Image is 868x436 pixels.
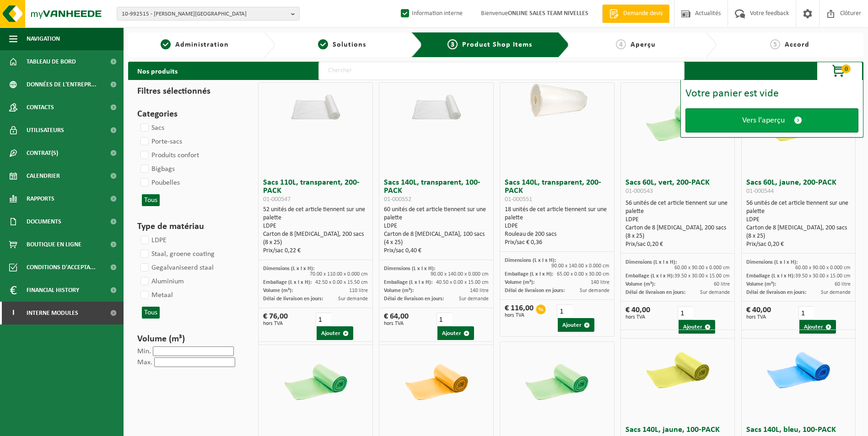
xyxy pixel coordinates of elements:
h3: Sacs 140L, transparent, 200-PACK [505,179,609,203]
button: Tous [142,194,160,206]
span: Dimensions (L x l x H): [746,260,798,265]
span: Product Shop Items [462,41,532,48]
span: 01-000551 [505,196,532,203]
button: 0 [817,62,863,80]
span: Contrat(s) [27,142,58,165]
div: Prix/sac 0,40 € [384,247,489,255]
label: Min. [137,348,151,355]
span: Navigation [27,27,60,50]
span: Aperçu [631,41,656,48]
a: 4Aperçu [574,39,698,50]
input: 1 [437,313,452,326]
span: 90.00 x 140.00 x 0.000 cm [551,263,609,269]
label: Porte-sacs [139,135,182,149]
input: 1 [678,306,693,320]
span: Délai de livraison en jours: [263,296,323,302]
span: Volume (m³): [263,288,293,293]
span: Financial History [27,279,79,302]
div: Carton de 8 [MEDICAL_DATA], 200 sacs (8 x 25) [263,230,368,247]
label: Aluminium [139,275,184,288]
div: Prix/sac 0,20 € [746,240,851,249]
div: € 76,00 [263,313,288,326]
span: 90.00 x 140.00 x 0.000 cm [431,271,489,277]
span: Calendrier [27,165,60,187]
h3: Filtres sélectionnés [137,85,242,98]
img: 01-000548 [277,342,355,420]
span: I [9,302,17,324]
span: 39.50 x 30.00 x 15.00 cm [674,273,730,279]
div: 60 unités de cet article tiennent sur une palette [384,206,489,255]
span: Emballage (L x l x H): [263,280,312,285]
label: Metaal [139,288,173,302]
span: Dimensions (L x l x H): [505,258,556,263]
span: 140 litre [591,280,609,285]
span: Sur demande [580,288,609,293]
span: hors TVA [263,321,288,326]
div: € 64,00 [384,313,409,326]
div: Carton de 8 [MEDICAL_DATA], 100 sacs (4 x 25) [384,230,489,247]
div: 18 unités de cet article tiennent sur une palette [505,206,609,247]
span: 3 [447,39,458,49]
div: LDPE [384,222,489,230]
a: 3Product Shop Items [429,39,551,50]
span: Demande devis [621,9,665,18]
span: Délai de livraison en jours: [746,290,806,295]
img: 01-000553 [518,342,596,420]
span: Délai de livraison en jours: [625,290,685,295]
span: Documents [27,210,61,233]
input: Chercher [318,62,685,80]
span: Solutions [333,41,366,48]
input: 1 [798,306,814,320]
div: Carton de 8 [MEDICAL_DATA], 200 sacs (8 x 25) [625,224,730,240]
label: Produits confort [139,149,199,162]
span: 0 [841,64,851,73]
span: Administration [175,41,229,48]
button: Ajouter [317,326,353,340]
h3: Categories [137,107,242,121]
button: Ajouter [799,320,836,334]
h3: Sacs 110L, transparent, 200-PACK [263,179,368,203]
span: Volume (m³): [384,288,414,293]
span: Dimensions (L x l x H): [625,260,677,265]
span: Rapports [27,187,54,210]
span: Boutique en ligne [27,233,81,256]
span: Utilisateurs [27,119,64,142]
span: 01-000552 [384,196,411,203]
label: Information interne [399,7,463,21]
h2: Nos produits [128,62,187,80]
div: Rouleau de 200 sacs [505,230,609,239]
label: LDPE [139,234,167,247]
a: Vers l'aperçu [685,108,858,133]
button: Ajouter [679,320,715,334]
button: Tous [142,307,160,319]
strong: ONLINE SALES TEAM NIVELLES [508,10,588,17]
input: 1 [316,313,331,326]
span: hors TVA [505,313,534,318]
span: Sur demande [459,296,489,302]
img: 01-000552 [398,83,475,122]
span: Tableau de bord [27,50,76,73]
span: hors TVA [746,314,771,320]
span: 5 [770,39,780,49]
div: € 116,00 [505,304,534,318]
img: 01-000554 [639,330,717,408]
a: 2Solutions [280,39,404,50]
span: Interne modules [27,302,78,324]
img: 01-000555 [760,330,837,408]
span: 01-000547 [263,196,291,203]
button: 10-992515 - [PERSON_NAME][GEOGRAPHIC_DATA] [117,7,300,21]
label: Gegalvaniseerd staal [139,261,214,275]
label: Max. [137,359,152,366]
label: Bigbags [139,162,175,176]
div: LDPE [746,216,851,224]
a: 1Administration [133,39,257,50]
span: 110 litre [349,288,368,293]
span: Emballage (L x l x H): [625,273,674,279]
label: Sacs [139,121,164,135]
span: Vers l'aperçu [742,116,785,125]
span: 140 litre [470,288,489,293]
span: Accord [785,41,809,48]
input: 1 [557,304,572,318]
span: 39.50 x 30.00 x 15.00 cm [795,273,851,279]
h3: Sacs 60L, vert, 200-PACK [625,179,730,197]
